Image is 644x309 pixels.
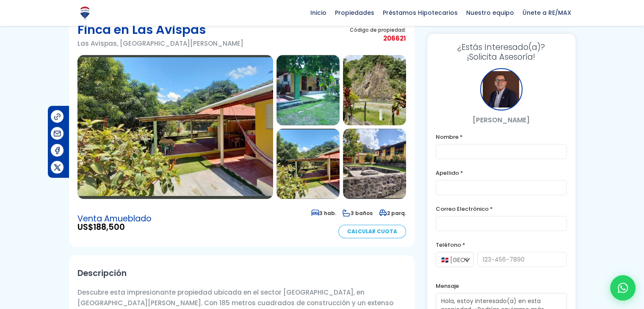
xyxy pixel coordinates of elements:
span: 3 baños [343,210,373,217]
img: Finca en Las Avispas [343,55,406,125]
img: Finca en Las Avispas [276,55,340,125]
img: Compartir [53,129,62,138]
span: Inicio [306,6,331,19]
span: 206621 [350,33,406,44]
label: Teléfono * [436,240,567,250]
p: Las Avispas, [GEOGRAPHIC_DATA][PERSON_NAME] [77,38,243,49]
img: Logo de REMAX [77,6,92,20]
span: Propiedades [331,6,379,19]
img: Compartir [53,146,62,155]
label: Correo Electrónico * [436,204,567,214]
label: Apellido * [436,168,567,178]
h1: Finca en Las Avispas [77,21,243,38]
label: Nombre * [436,132,567,142]
img: Finca en Las Avispas [77,55,273,199]
a: Calcular Cuota [338,225,406,238]
h3: ¡Solicita Asesoría! [436,42,567,62]
img: Compartir [53,112,62,121]
span: 188,500 [93,221,125,233]
span: Únete a RE/MAX [518,6,575,19]
div: Hugo Pagan [480,68,522,110]
img: Finca en Las Avispas [276,129,340,199]
input: 123-456-7890 [477,252,567,267]
span: 3 hab. [311,210,336,217]
span: US$ [77,223,152,232]
h2: Descripción [77,264,406,283]
span: Nuestro equipo [462,6,518,19]
span: Préstamos Hipotecarios [379,6,462,19]
p: [PERSON_NAME] [436,115,567,125]
span: Código de propiedad: [350,27,406,33]
span: ¿Estás Interesado(a)? [436,42,567,52]
img: Compartir [53,163,62,172]
span: 2 parq. [379,210,406,217]
label: Mensaje [436,281,567,291]
span: Venta Amueblado [77,215,152,223]
img: Finca en Las Avispas [343,129,406,199]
